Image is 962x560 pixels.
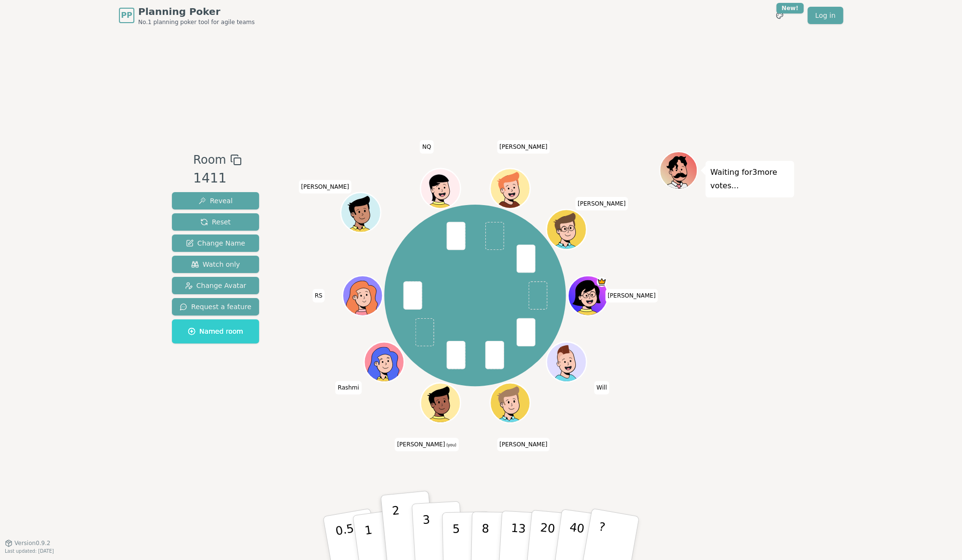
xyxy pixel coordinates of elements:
span: Named room [188,326,243,336]
span: Reset [200,217,231,227]
span: Change Name [186,238,245,248]
button: Reveal [172,192,259,209]
span: Heidi is the host [597,277,607,287]
span: Click to change your name [420,140,433,153]
a: PPPlanning PokerNo.1 planning poker tool for agile teams [119,5,255,26]
button: Click to change your avatar [421,384,459,421]
span: Click to change your name [575,196,628,210]
span: Version 0.9.2 [14,539,51,547]
span: Click to change your name [299,180,351,193]
span: Request a feature [180,302,251,312]
span: Change Avatar [185,281,247,290]
span: Click to change your name [497,438,550,451]
span: Click to change your name [394,438,458,451]
span: Last updated: [DATE] [5,548,54,554]
div: New! [776,3,804,13]
span: Reveal [198,196,233,206]
p: Waiting for 3 more votes... [710,166,789,193]
span: No.1 planning poker tool for agile teams [138,18,255,26]
span: Planning Poker [138,5,255,18]
button: Change Name [172,234,259,252]
span: Click to change your name [497,140,550,153]
span: Click to change your name [594,381,610,394]
span: Room [193,151,226,169]
button: New! [771,7,788,24]
span: Click to change your name [312,289,325,302]
span: PP [121,10,132,21]
span: Watch only [191,260,240,269]
button: Version0.9.2 [5,539,51,547]
button: Named room [172,319,259,343]
div: 1411 [193,169,241,188]
a: Log in [807,7,843,24]
span: Click to change your name [605,289,658,302]
button: Reset [172,213,259,231]
span: (you) [445,443,456,447]
button: Watch only [172,256,259,273]
button: Request a feature [172,298,259,315]
p: 2 [391,504,404,556]
span: Click to change your name [335,381,361,394]
button: Change Avatar [172,277,259,294]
